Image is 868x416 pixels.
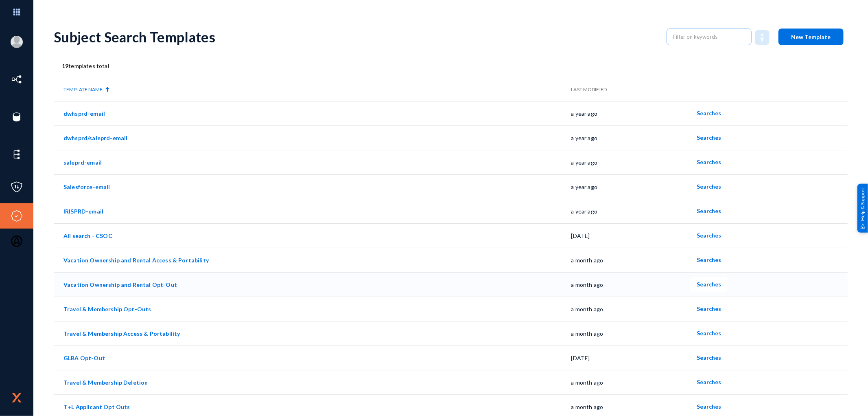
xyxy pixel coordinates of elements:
td: a year ago [571,125,690,150]
span: Searches [697,207,721,214]
span: Searches [697,158,721,165]
span: Searches [697,134,721,141]
button: Searches [690,277,728,292]
a: Vacation Ownership and Rental Opt-Out [63,281,177,288]
div: templates total [54,62,848,70]
td: a month ago [571,272,690,297]
img: app launcher [4,3,29,21]
button: Searches [690,106,728,121]
a: IRISPRD-email [63,208,103,215]
button: Searches [690,228,728,243]
span: New Template [791,33,831,40]
img: blank-profile-picture.png [11,36,23,48]
th: Last Modified [571,78,690,101]
span: Searches [697,281,721,288]
img: help_support.svg [860,223,866,229]
td: a year ago [571,150,690,174]
span: Searches [697,379,721,385]
button: Searches [690,155,728,169]
button: Searches [690,204,728,218]
td: a year ago [571,199,690,223]
img: icon-compliance.svg [11,210,23,222]
span: Searches [697,354,721,361]
div: Subject Search Templates [54,29,658,45]
div: Template Name [63,86,103,93]
button: Searches [690,253,728,267]
input: Filter on keywords [673,31,745,43]
span: Searches [697,305,721,312]
a: Salesforce-email [63,183,110,190]
button: Searches [690,179,728,194]
img: icon-oauth.svg [11,235,23,247]
td: a month ago [571,248,690,272]
img: icon-inventory.svg [11,73,23,86]
button: Searches [690,350,728,365]
button: Searches [690,326,728,341]
span: Searches [697,232,721,239]
td: a month ago [571,321,690,346]
td: a month ago [571,297,690,321]
button: Searches [690,375,728,390]
a: Vacation Ownership and Rental Access & Portability [63,257,209,264]
a: Travel & Membership Deletion [63,379,148,386]
span: Searches [697,110,721,117]
button: New Template [778,29,844,45]
img: icon-sources.svg [11,111,23,123]
td: a month ago [571,370,690,394]
a: saleprd-email [63,159,102,166]
a: Travel & Membership Access & Portability [63,330,180,337]
td: a year ago [571,101,690,125]
span: Searches [697,256,721,263]
a: Travel & Membership Opt-Outs [63,306,151,313]
img: icon-policies.svg [11,181,23,193]
img: icon-elements.svg [11,148,23,161]
button: Searches [690,399,728,414]
b: 19 [62,62,68,69]
button: Searches [690,302,728,316]
button: Searches [690,130,728,145]
span: Searches [697,330,721,337]
div: Help & Support [857,183,868,232]
td: [DATE] [571,223,690,248]
a: dwhsprd/saleprd-email [63,134,127,141]
a: dwhsprd-email [63,110,105,117]
td: a year ago [571,174,690,199]
span: Searches [697,403,721,410]
td: [DATE] [571,346,690,370]
a: T+L Applicant Opt Outs [63,403,130,410]
span: Searches [697,183,721,190]
div: Template Name [63,86,571,93]
a: GLBA Opt-Out [63,354,105,361]
a: All search - CSOC [63,232,112,239]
